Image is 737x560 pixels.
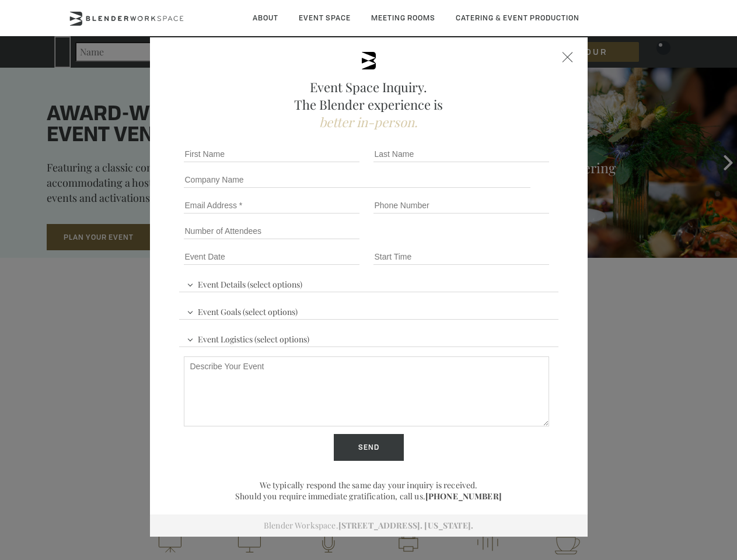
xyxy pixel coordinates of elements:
iframe: Chat Widget [527,411,737,560]
input: Phone Number [373,197,549,213]
div: Blender Workspace. [150,514,588,537]
input: Number of Attendees [184,223,359,239]
input: Email Address * [184,197,359,213]
input: Event Date [184,249,359,265]
input: Company Name [184,171,531,188]
input: Start Time [373,249,549,265]
span: Event Goals (select options) [184,302,301,319]
a: [PHONE_NUMBER] [425,491,502,502]
span: Event Logistics (select options) [184,329,312,346]
span: better in-person. [319,113,418,131]
a: [STREET_ADDRESS]. [US_STATE]. [338,520,473,531]
span: Event Details (select options) [184,274,305,292]
input: Last Name [373,146,549,162]
p: Should you require immediate gratification, call us. [179,491,558,502]
h2: Event Space Inquiry. The Blender experience is [179,78,558,131]
input: First Name [184,146,359,162]
p: We typically respond the same day your inquiry is received. [179,480,558,491]
input: Send [334,434,404,461]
